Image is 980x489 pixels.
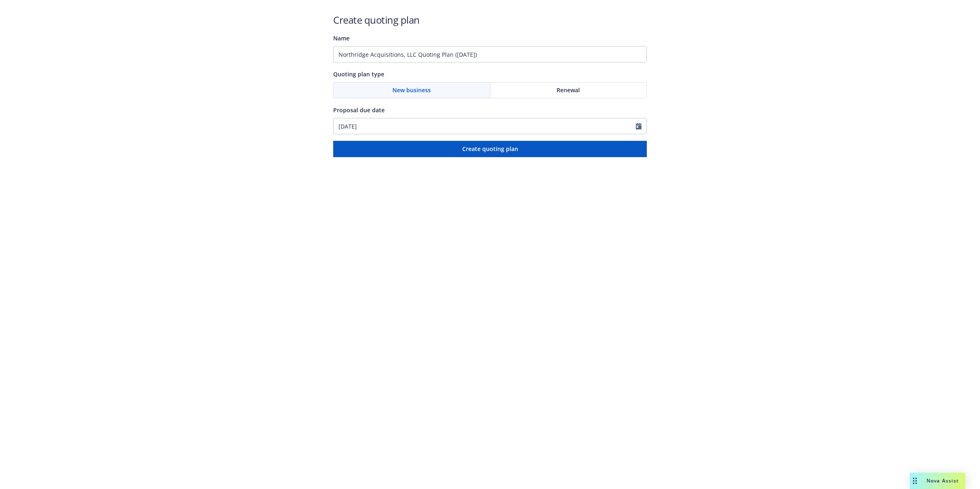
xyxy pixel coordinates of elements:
[927,477,959,484] span: Nova Assist
[462,145,518,153] span: Create quoting plan
[334,118,636,134] input: MM/DD/YYYY
[910,473,920,489] div: Drag to move
[392,86,431,94] span: New business
[333,141,647,157] button: Create quoting plan
[333,34,350,42] span: Name
[333,106,385,114] span: Proposal due date
[636,123,641,129] svg: Calendar
[910,473,965,489] button: Nova Assist
[333,70,384,78] span: Quoting plan type
[557,86,580,94] span: Renewal
[333,13,647,27] h1: Create quoting plan
[333,46,647,62] input: Quoting plan name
